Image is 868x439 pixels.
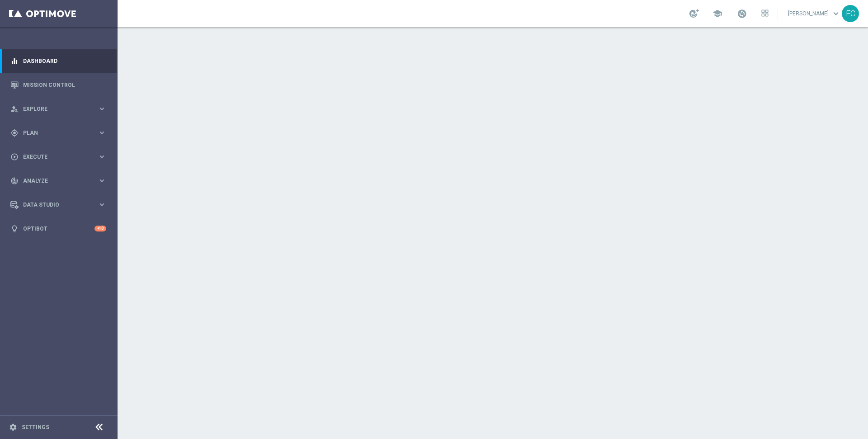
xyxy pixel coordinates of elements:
i: play_circle_outline [10,153,19,161]
a: [PERSON_NAME]keyboard_arrow_down [787,7,842,20]
div: Execute [10,153,98,161]
i: keyboard_arrow_right [98,152,106,161]
div: Optibot [10,217,106,241]
button: Data Studio keyboard_arrow_right [10,201,107,208]
i: keyboard_arrow_right [98,104,106,113]
span: school [712,9,722,19]
div: Analyze [10,177,98,185]
div: Explore [10,105,98,113]
span: Execute [23,154,98,160]
button: lightbulb Optibot +10 [10,225,107,232]
button: equalizer Dashboard [10,57,107,65]
span: Explore [23,106,98,112]
div: Data Studio [10,201,98,209]
button: person_search Explore keyboard_arrow_right [10,105,107,113]
button: Mission Control [10,81,107,89]
div: Mission Control [10,73,106,97]
i: keyboard_arrow_right [98,128,106,137]
i: gps_fixed [10,129,19,137]
i: track_changes [10,177,19,185]
div: EC [842,5,859,22]
i: lightbulb [10,225,19,233]
button: gps_fixed Plan keyboard_arrow_right [10,129,107,137]
a: Settings [22,425,49,430]
span: Plan [23,130,98,136]
i: person_search [10,105,19,113]
a: Optibot [23,217,94,241]
button: track_changes Analyze keyboard_arrow_right [10,177,107,184]
a: Mission Control [23,73,106,97]
i: settings [9,423,17,431]
button: play_circle_outline Execute keyboard_arrow_right [10,153,107,160]
div: Dashboard [10,49,106,73]
span: Data Studio [23,202,98,208]
span: keyboard_arrow_down [831,9,841,19]
i: keyboard_arrow_right [98,176,106,185]
i: keyboard_arrow_right [98,200,106,209]
div: +10 [94,226,106,231]
a: Dashboard [23,49,106,73]
span: Analyze [23,178,98,184]
i: equalizer [10,57,19,65]
div: Plan [10,129,98,137]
